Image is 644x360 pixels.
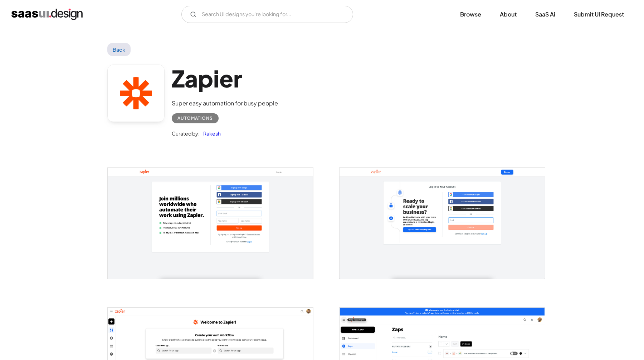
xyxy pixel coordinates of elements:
a: About [491,6,525,22]
form: Email Form [181,6,353,23]
a: Submit UI Request [565,6,633,22]
div: Curated by: [172,129,200,138]
div: Automations [177,114,213,123]
a: Back [107,43,131,56]
a: Browse [452,6,490,22]
a: home [11,9,83,20]
a: Rakesh [200,129,221,138]
a: open lightbox [108,168,313,279]
img: 6017927ea2720f69bcbac6c1_Zapier-Sign-up.jpg [108,168,313,279]
div: Super easy automation for busy people [172,99,278,108]
a: SaaS Ai [527,6,564,22]
h1: Zapier [172,65,278,92]
a: open lightbox [340,168,545,279]
input: Search UI designs you're looking for... [181,6,353,23]
img: 6017927ea89c494bb0abc23d_Zapier-Log-in.jpg [340,168,545,279]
